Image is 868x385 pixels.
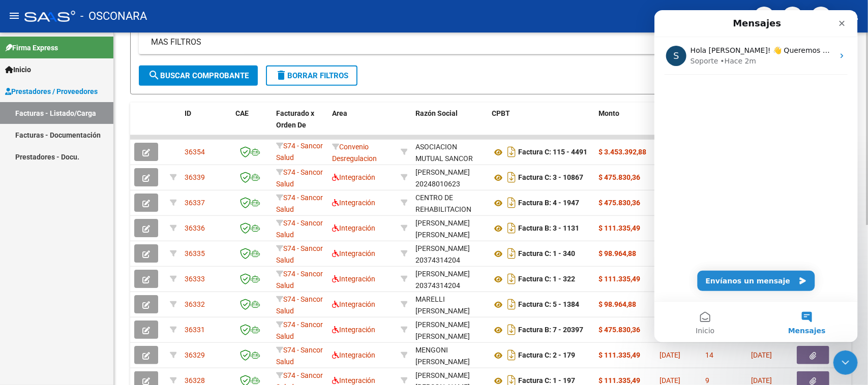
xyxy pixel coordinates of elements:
[276,270,323,290] span: S74 - Sancor Salud
[332,351,375,359] span: Integración
[66,46,102,56] div: • Hace 2m
[598,224,640,232] strong: $ 111.335,49
[415,243,484,264] div: 20374314204
[598,249,636,258] strong: $ 98.964,88
[276,219,323,239] span: S74 - Sancor Salud
[275,71,348,80] span: Borrar Filtros
[518,199,579,207] strong: Factura B: 4 - 1947
[415,268,484,290] div: 20374314204
[833,350,858,375] iframe: Intercom live chat
[332,173,375,181] span: Integración
[505,169,518,185] i: Descargar documento
[332,376,375,384] span: Integración
[332,143,377,163] span: Convenio Desregulacion
[705,376,709,384] span: 9
[415,243,470,254] div: [PERSON_NAME]
[332,199,375,207] span: Integración
[518,351,575,360] strong: Factura C: 2 - 179
[276,142,323,162] span: S74 - Sancor Salud
[415,167,484,188] div: 20248010623
[185,173,205,181] span: 36339
[151,37,819,48] mat-panel-title: MAS FILTROS
[415,344,484,366] div: 27358230607
[751,376,772,384] span: [DATE]
[415,294,484,317] div: MARELLI [PERSON_NAME]
[660,376,680,384] span: [DATE]
[598,173,640,181] strong: $ 475.830,36
[518,148,587,156] strong: Factura C: 115 - 4491
[332,326,375,334] span: Integración
[598,148,646,156] strong: $ 3.453.392,88
[148,69,160,81] mat-icon: search
[415,344,484,368] div: MENGONI [PERSON_NAME]
[415,217,484,241] div: [PERSON_NAME] [PERSON_NAME]
[518,301,579,309] strong: Factura C: 5 - 1384
[185,109,191,117] span: ID
[5,42,58,53] span: Firma Express
[505,347,518,363] i: Descargar documento
[654,10,858,342] iframe: Intercom live chat
[415,319,484,342] div: [PERSON_NAME] [PERSON_NAME]
[5,86,98,97] span: Prestadores / Proveedores
[275,69,287,81] mat-icon: delete
[185,249,205,258] span: 36335
[505,195,518,211] i: Descargar documento
[518,377,575,385] strong: Factura C: 1 - 197
[518,174,583,182] strong: Factura C: 3 - 10867
[185,275,205,283] span: 36333
[276,295,323,315] span: S74 - Sancor Salud
[185,300,205,308] span: 36332
[266,66,357,86] button: Borrar Filtros
[43,261,161,281] button: Envíanos un mensaje
[231,103,272,147] datatable-header-cell: CAE
[505,322,518,338] i: Descargar documento
[102,292,203,332] button: Mensajes
[185,199,205,207] span: 36337
[415,141,484,163] div: 30590354798
[185,351,205,359] span: 36329
[598,300,636,308] strong: $ 98.964,88
[415,319,484,340] div: 27235676090
[518,250,575,258] strong: Factura C: 1 - 340
[415,109,458,117] span: Razón Social
[751,351,772,359] span: [DATE]
[139,66,258,86] button: Buscar Comprobante
[332,224,375,232] span: Integración
[505,144,518,160] i: Descargar documento
[276,346,323,366] span: S74 - Sancor Salud
[598,199,640,207] strong: $ 475.830,36
[185,224,205,232] span: 36336
[36,46,64,56] div: Soporte
[276,109,314,129] span: Facturado x Orden De
[598,275,640,283] strong: $ 111.335,49
[518,275,575,283] strong: Factura C: 1 - 322
[148,71,249,80] span: Buscar Comprobante
[518,326,583,334] strong: Factura B: 7 - 20397
[332,109,347,117] span: Area
[181,103,231,147] datatable-header-cell: ID
[276,320,323,340] span: S74 - Sancor Salud
[598,326,640,334] strong: $ 475.830,36
[518,224,579,233] strong: Factura B: 3 - 1131
[705,351,713,359] span: 14
[598,351,640,359] strong: $ 111.335,49
[185,326,205,334] span: 36331
[415,192,484,213] div: 30713516607
[276,168,323,188] span: S74 - Sancor Salud
[134,317,171,324] span: Mensajes
[492,109,510,117] span: CPBT
[5,64,31,75] span: Inicio
[415,268,470,280] div: [PERSON_NAME]
[411,103,488,147] datatable-header-cell: Razón Social
[415,294,484,315] div: 27267181409
[276,194,323,213] span: S74 - Sancor Salud
[594,103,655,147] datatable-header-cell: Monto
[488,103,594,147] datatable-header-cell: CPBT
[332,249,375,258] span: Integración
[185,148,205,156] span: 36354
[415,217,484,239] div: 27389149743
[505,271,518,287] i: Descargar documento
